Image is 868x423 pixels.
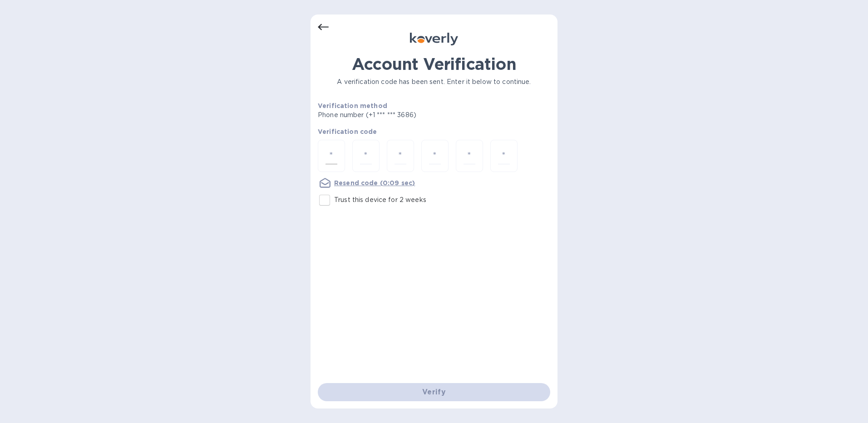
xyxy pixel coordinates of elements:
[318,54,550,74] h1: Account Verification
[334,195,426,205] p: Trust this device for 2 weeks
[318,102,387,109] b: Verification method
[318,127,550,136] p: Verification code
[318,110,486,120] p: Phone number (+1 *** *** 3686)
[318,77,550,87] p: A verification code has been sent. Enter it below to continue.
[334,179,415,187] u: Resend code (0:09 sec)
